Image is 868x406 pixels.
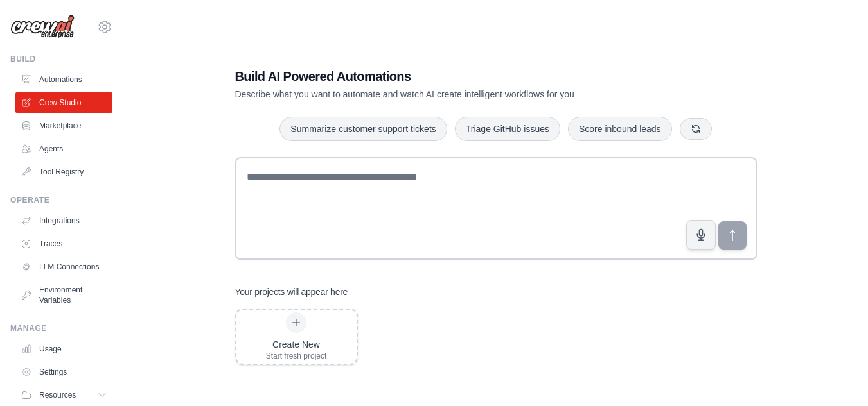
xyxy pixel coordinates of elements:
div: Operate [10,195,112,205]
a: Automations [15,69,112,90]
a: LLM Connections [15,257,112,277]
h3: Your projects will appear here [235,285,348,298]
a: Traces [15,233,112,254]
button: Resources [15,385,112,405]
div: Create New [266,338,327,351]
button: Triage GitHub issues [455,117,560,141]
a: Integrations [15,210,112,231]
a: Marketplace [15,115,112,136]
button: Summarize customer support tickets [279,117,447,141]
iframe: Chat Widget [804,344,868,406]
a: Settings [15,362,112,382]
button: Score inbound leads [568,117,672,141]
button: Click to speak your automation idea [686,220,716,250]
div: Build [10,54,112,64]
img: Logo [10,15,75,39]
div: Manage [10,323,112,334]
a: Environment Variables [15,280,112,310]
button: Get new suggestions [680,118,712,140]
p: Describe what you want to automate and watch AI create intelligent workflows for you [235,88,667,101]
a: Crew Studio [15,92,112,113]
div: Start fresh project [266,351,327,361]
span: Resources [39,390,76,400]
a: Agents [15,139,112,159]
a: Usage [15,339,112,359]
h1: Build AI Powered Automations [235,67,667,85]
a: Tool Registry [15,162,112,182]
